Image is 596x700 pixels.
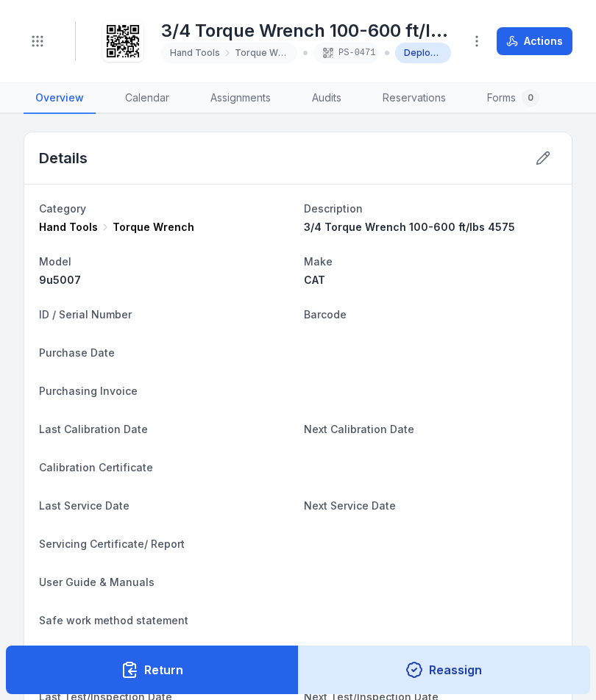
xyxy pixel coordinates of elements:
span: CAT [304,274,325,286]
button: Actions [497,27,572,55]
span: Hand Tools [39,220,98,235]
span: Make [304,255,333,268]
a: Forms0 [475,83,551,114]
span: Description [304,202,363,215]
span: Calibration Certificate [39,461,153,474]
span: Category [39,202,86,215]
span: Model [39,255,71,268]
span: User Guide & Manuals [39,576,155,588]
span: ID / Serial Number [39,308,132,321]
span: Torque Wrench [235,47,288,59]
a: Overview [24,83,96,114]
div: Deployed [395,43,452,63]
a: Reservations [371,83,458,114]
span: Purchase Date [39,346,115,359]
span: Servicing Certificate/ Report [39,537,185,550]
h1: 3/4 Torque Wrench 100-600 ft/lbs 4575 [161,19,451,43]
span: Next Service Date [304,499,396,512]
button: Return [6,646,299,694]
h2: Details [39,148,88,168]
span: Barcode [304,308,347,321]
span: Next Calibration Date [304,423,414,435]
button: Toggle navigation [24,27,52,55]
span: 9u5007 [39,274,81,286]
div: PS-0471 [313,43,378,63]
span: Last Service Date [39,499,130,512]
a: Audits [300,83,353,114]
a: Assignments [199,83,283,114]
span: Hand Tools [170,47,220,59]
span: Last Calibration Date [39,423,148,435]
span: 3/4 Torque Wrench 100-600 ft/lbs 4575 [304,221,515,233]
div: 0 [522,89,539,107]
a: Calendar [113,83,181,114]
span: Torque Wrench [113,220,194,235]
span: Safe work method statement [39,614,188,626]
button: Reassign [298,646,591,694]
span: Purchasing Invoice [39,385,138,397]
